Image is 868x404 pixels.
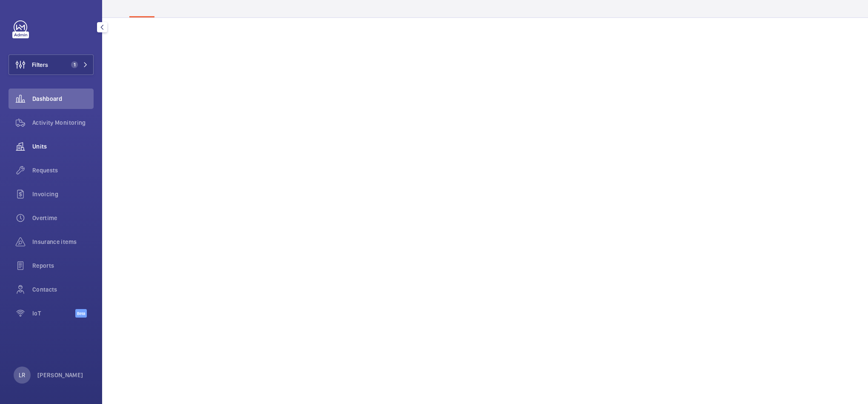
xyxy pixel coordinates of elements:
button: Filters1 [9,54,94,75]
span: Activity Monitoring [32,118,94,127]
span: Invoicing [32,190,94,198]
span: Beta [75,309,87,318]
p: LR [19,371,25,379]
span: Reports [32,261,94,270]
span: Filters [32,60,48,69]
span: Overtime [32,214,94,222]
span: 1 [71,61,78,68]
p: [PERSON_NAME] [37,371,83,379]
span: Requests [32,166,94,175]
span: Units [32,142,94,151]
span: Contacts [32,285,94,294]
span: IoT [32,309,75,318]
span: Insurance items [32,238,94,246]
span: Dashboard [32,95,94,103]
